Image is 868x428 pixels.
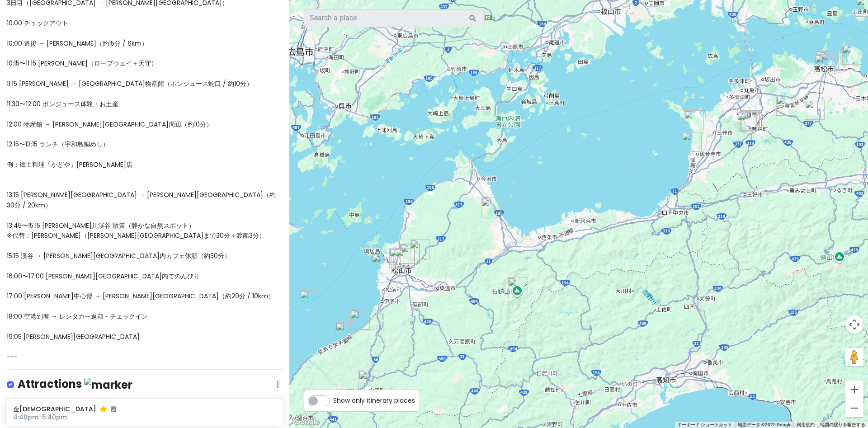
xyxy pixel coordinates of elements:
h4: Attractions [18,377,132,392]
div: 銭形砂絵 [682,132,702,152]
img: Google [292,416,321,428]
img: marker [84,378,132,392]
span: Show only itinerary places [333,395,415,405]
div: えひめ果実倶楽部みかんの木 [400,244,420,264]
div: 石手川 [410,240,430,259]
a: 地図の誤りを報告する [820,422,865,427]
div: 下灘駅 [335,322,355,342]
div: こんぴらうどん 参道店 [740,111,759,131]
input: Search a place [304,9,485,27]
div: セルフうどん いわのや [741,110,761,130]
div: 手打十段 うどんバカ一代 [819,52,839,71]
div: 金刀比羅宮 [737,112,757,132]
div: 御宿 敷島館 [740,111,760,131]
div: 道の駅 ふたみ [350,310,370,330]
span: 4:40pm - 5:40pm [13,413,67,422]
div: 栗林公園 [815,54,835,74]
a: Google マップでこの地域を開きます（新しいウィンドウが開きます） [292,416,321,428]
button: 地図上にペグマンをドロップして、ストリートビューを開きます [845,348,863,366]
div: うどん本陣 山田家 [842,45,862,65]
a: 利用規約（新しいタブで開きます） [797,422,815,427]
div: 山越うどん [776,96,796,116]
div: タオル美術館 [481,198,501,217]
div: 松山空港（松山空港ビル株式会社） [372,254,392,273]
div: 青島 [300,290,320,310]
div: 石鎚山 [508,277,528,297]
div: 内子町 [359,371,378,390]
div: ふたみシーサイド公園 [350,310,370,329]
div: 麺処 綿谷 高松店 [816,51,836,71]
button: 地図のカメラ コントロール [845,315,863,334]
div: 伊予の湯治場 喜助の湯 [389,248,409,268]
div: 松山城 [393,247,413,267]
div: かどや 大街道店 [395,248,415,268]
button: ズームイン [845,381,863,399]
div: 道後温泉本館 [400,244,420,264]
h6: 金[DEMOGRAPHIC_DATA] [13,405,276,413]
div: 父母ヶ浜 [684,110,704,130]
i: Added to itinerary [111,406,116,412]
span: 地図データ ©2025 Google [738,422,791,427]
div: ルナパーク [400,244,420,263]
i: Starred [100,406,107,412]
button: ズームアウト [845,399,863,417]
button: キーボード ショートカット [677,422,732,428]
div: 高松空港 [805,100,825,120]
div: えひめ愛顔の観光物産館 [395,248,415,268]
